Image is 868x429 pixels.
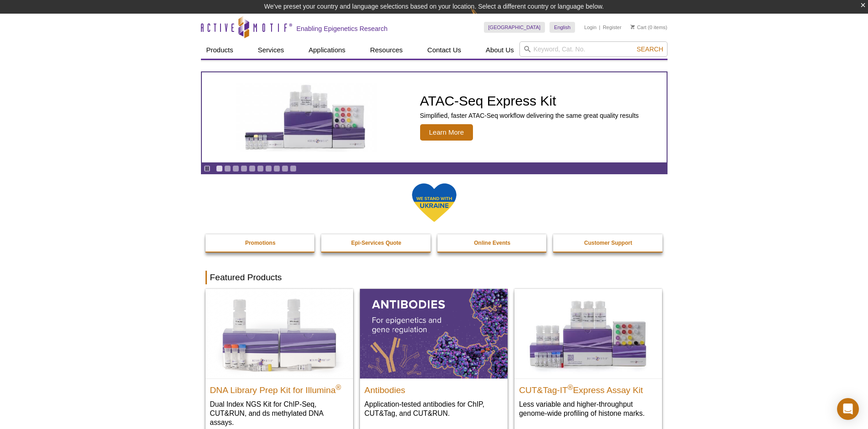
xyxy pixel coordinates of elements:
[411,182,457,223] img: We Stand With Ukraine
[360,289,508,378] img: All Antibodies
[365,381,503,395] h2: Antibodies
[365,41,408,59] a: Resources
[420,124,473,141] span: Learn More
[249,165,256,172] a: Go to slide 5
[273,165,280,172] a: Go to slide 8
[584,24,596,30] a: Login
[631,22,668,33] li: (0 items)
[297,25,388,33] h2: Enabling Epigenetics Research
[584,240,632,246] strong: Customer Support
[484,22,545,33] a: [GEOGRAPHIC_DATA]
[321,234,431,252] a: Epi-Services Quote
[420,111,639,120] p: Simplified, faster ATAC-Seq workflow delivering the same great quality results
[514,289,662,427] a: CUT&Tag-IT® Express Assay Kit CUT&Tag-IT®Express Assay Kit Less variable and higher-throughput ge...
[210,381,349,395] h2: DNA Library Prep Kit for Illumina
[437,234,548,252] a: Online Events
[422,41,467,59] a: Contact Us
[360,289,508,427] a: All Antibodies Antibodies Application-tested antibodies for ChIP, CUT&Tag, and CUT&RUN.
[204,165,211,172] a: Toggle autoplay
[365,399,503,418] p: Application-tested antibodies for ChIP, CUT&Tag, and CUT&RUN.
[474,240,510,246] strong: Online Events
[265,165,272,172] a: Go to slide 7
[210,399,349,427] p: Dual Index NGS Kit for ChIP-Seq, CUT&RUN, and ds methylated DNA assays.
[603,24,621,30] a: Register
[245,240,276,246] strong: Promotions
[336,383,341,391] sup: ®
[519,381,657,395] h2: CUT&Tag-IT Express Assay Kit
[202,72,667,162] a: ATAC-Seq Express Kit ATAC-Seq Express Kit Simplified, faster ATAC-Seq workflow delivering the sam...
[231,83,381,152] img: ATAC-Seq Express Kit
[205,234,316,252] a: Promotions
[232,165,239,172] a: Go to slide 3
[471,7,495,28] img: Change Here
[216,165,223,172] a: Go to slide 1
[252,41,290,59] a: Services
[257,165,264,172] a: Go to slide 6
[480,41,519,59] a: About Us
[201,41,239,59] a: Products
[224,165,231,172] a: Go to slide 2
[637,45,663,53] span: Search
[351,240,401,246] strong: Epi-Services Quote
[303,41,351,59] a: Applications
[202,72,667,162] article: ATAC-Seq Express Kit
[205,289,353,378] img: DNA Library Prep Kit for Illumina
[553,234,663,252] a: Customer Support
[631,24,647,30] a: Cart
[568,383,573,391] sup: ®
[241,165,247,172] a: Go to slide 4
[550,22,575,33] a: English
[519,399,657,418] p: Less variable and higher-throughput genome-wide profiling of histone marks​.
[282,165,288,172] a: Go to slide 9
[205,271,663,284] h2: Featured Products
[599,22,601,33] li: |
[631,25,635,29] img: Your Cart
[634,45,666,53] button: Search
[514,289,662,378] img: CUT&Tag-IT® Express Assay Kit
[837,398,859,420] div: Open Intercom Messenger
[420,94,639,108] h2: ATAC-Seq Express Kit
[290,165,297,172] a: Go to slide 10
[519,41,668,57] input: Keyword, Cat. No.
